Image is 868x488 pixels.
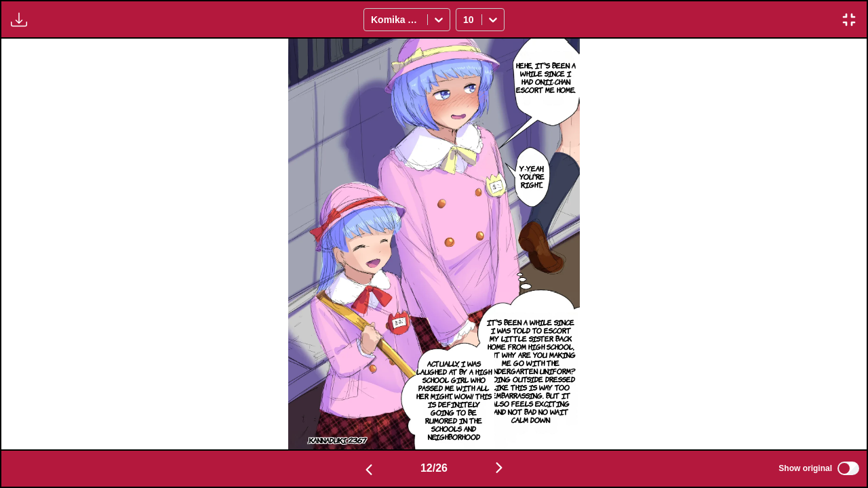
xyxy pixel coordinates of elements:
img: Previous page [361,462,377,478]
p: Actually, I was laughed at by a high school girl who passed me with all her might. Wow! This is d... [414,357,494,443]
span: Show original [778,464,832,473]
img: Download translated images [11,12,27,28]
p: Y-Yeah, you're right... [517,161,547,191]
span: 12 / 26 [420,462,448,474]
img: Manga Panel [288,39,579,449]
img: Next page [491,460,507,476]
p: Hehe, it's been a while since I had Onii-chan escort me home. [513,58,579,96]
p: .Kannaduki 2367 [305,433,370,447]
input: Show original [837,462,859,475]
p: It's been a while since I was told to escort my little sister back home from high school, but why... [483,315,579,426]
